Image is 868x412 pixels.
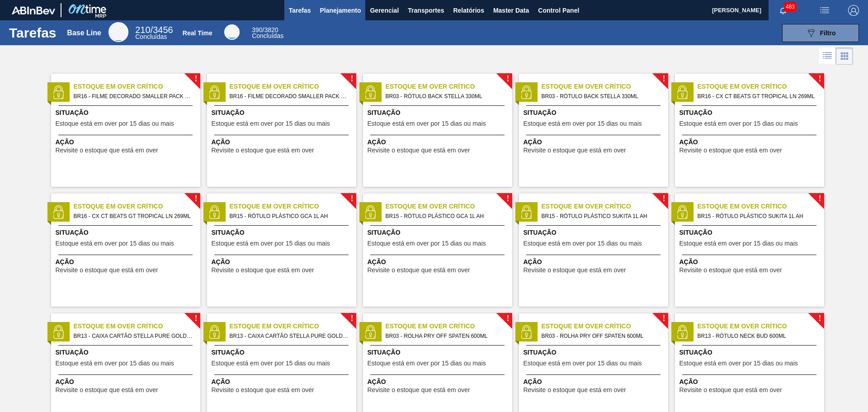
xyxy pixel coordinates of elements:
[230,82,356,91] span: Estoque em Over Crítico
[289,5,311,16] span: Tarefas
[212,147,314,154] span: Revisite o estoque que está em over
[368,137,510,147] span: Ação
[524,377,666,387] span: Ação
[698,331,817,341] span: BR13 - RÓTULO NECK BUD 600ML
[542,202,668,211] span: Estoque em Over Crítico
[819,47,836,65] div: Visão em Lista
[386,322,512,331] span: Estoque em Over Crítico
[74,202,200,211] span: Estoque em Over Crítico
[135,25,173,35] span: / 3456
[519,205,533,219] img: status
[679,377,822,387] span: Ação
[524,348,666,357] span: Situação
[386,91,505,101] span: BR03 - RÓTULO BACK STELLA 330ML
[819,5,830,16] img: userActions
[679,228,822,237] span: Situação
[524,108,666,118] span: Situação
[368,108,510,118] span: Situação
[662,76,665,82] span: !
[56,228,198,237] span: Situação
[368,147,470,154] span: Revisite o estoque que está em over
[52,85,65,99] img: status
[350,76,353,82] span: !
[679,147,782,154] span: Revisite o estoque que está em over
[675,205,689,219] img: status
[769,4,797,17] button: Notificações
[74,91,193,101] span: BR16 - FILME DECORADO SMALLER PACK 269ML
[56,137,198,147] span: Ação
[135,25,150,35] span: 210
[224,24,240,40] div: Real Time
[9,28,57,38] h1: Tarefas
[212,267,314,274] span: Revisite o estoque que está em over
[252,26,262,33] span: 390
[368,120,486,127] span: Estoque está em over por 15 dias ou mais
[493,5,529,16] span: Master Data
[524,267,626,274] span: Revisite o estoque que está em over
[698,82,824,91] span: Estoque em Over Crítico
[784,2,797,12] span: 483
[542,322,668,331] span: Estoque em Over Crítico
[519,325,533,339] img: status
[135,26,173,40] div: Base Line
[135,33,167,40] span: Concluídas
[675,325,689,339] img: status
[524,137,666,147] span: Ação
[74,331,193,341] span: BR13 - CAIXA CARTÃO STELLA PURE GOLD 269ML
[542,211,661,221] span: BR15 - RÓTULO PLÁSTICO SUKITA 1L AH
[524,147,626,154] span: Revisite o estoque que está em over
[679,267,782,274] span: Revisite o estoque que está em over
[368,387,470,393] span: Revisite o estoque que está em over
[230,91,349,101] span: BR16 - FILME DECORADO SMALLER PACK 269ML
[679,360,798,367] span: Estoque está em over por 15 dias ou mais
[212,228,354,237] span: Situação
[679,257,822,267] span: Ação
[386,82,512,91] span: Estoque em Over Crítico
[662,195,665,202] span: !
[67,29,101,37] div: Base Line
[12,6,55,14] img: TNhmsLtSVTkK8tSr43FrP2fwEKptu5GPRR3wAAAABJRU5ErkJggg==
[212,360,330,367] span: Estoque está em over por 15 dias ou mais
[252,32,283,39] span: Concluídas
[230,322,356,331] span: Estoque em Over Crítico
[108,22,128,42] div: Base Line
[212,137,354,147] span: Ação
[74,322,200,331] span: Estoque em Over Crítico
[519,85,533,99] img: status
[368,228,510,237] span: Situação
[679,137,822,147] span: Ação
[230,202,356,211] span: Estoque em Over Crítico
[230,211,349,221] span: BR15 - RÓTULO PLÁSTICO GCA 1L AH
[386,331,505,341] span: BR03 - ROLHA PRY OFF SPATEN 600ML
[368,267,470,274] span: Revisite o estoque que está em over
[542,82,668,91] span: Estoque em Over Crítico
[212,377,354,387] span: Ação
[368,348,510,357] span: Situação
[679,108,822,118] span: Situação
[538,5,579,16] span: Control Panel
[212,348,354,357] span: Situação
[212,257,354,267] span: Ação
[836,47,853,65] div: Visão em Cards
[56,387,158,393] span: Revisite o estoque que está em over
[662,315,665,322] span: !
[208,85,221,99] img: status
[675,85,689,99] img: status
[56,267,158,274] span: Revisite o estoque que está em over
[56,257,198,267] span: Ação
[212,387,314,393] span: Revisite o estoque que está em over
[542,91,661,101] span: BR03 - RÓTULO BACK STELLA 330ML
[350,195,353,202] span: !
[679,120,798,127] span: Estoque está em over por 15 dias ou mais
[363,85,377,99] img: status
[368,360,486,367] span: Estoque está em over por 15 dias ou mais
[194,315,197,322] span: !
[52,325,65,339] img: status
[820,29,836,37] span: Filtro
[524,257,666,267] span: Ação
[363,205,377,219] img: status
[183,29,212,37] div: Real Time
[208,205,221,219] img: status
[56,120,174,127] span: Estoque está em over por 15 dias ou mais
[252,26,278,33] span: / 3820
